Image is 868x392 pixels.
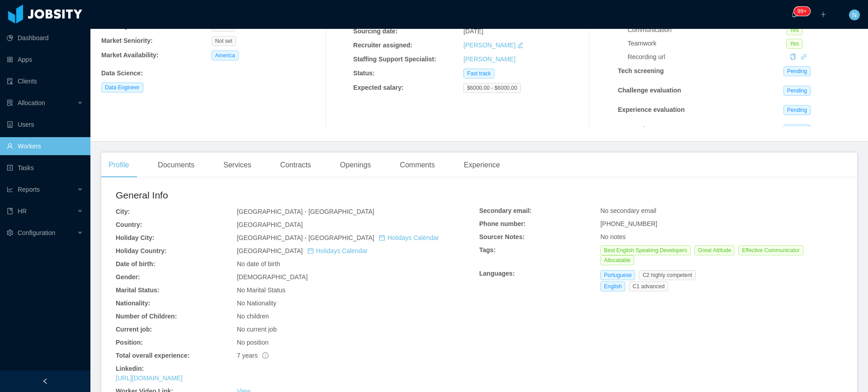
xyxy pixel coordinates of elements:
[116,260,155,267] b: Date of birth:
[116,313,177,320] b: Number of Children:
[116,208,130,215] b: City:
[463,83,521,93] span: $6000.00 - $6000.00
[618,87,681,94] strong: Challenge evaluation
[379,235,385,241] i: icon: calendar
[116,352,189,359] b: Total overall experience:
[237,300,276,307] span: No Nationality
[116,300,150,307] b: Nationality:
[463,55,515,63] a: [PERSON_NAME]
[212,51,239,60] span: America
[783,105,811,115] span: Pending
[7,29,83,47] a: icon: pie-chartDashboard
[786,25,802,35] span: Yes
[353,42,412,49] b: Recruiter assigned:
[353,55,436,63] b: Staffing Support Specialist:
[18,208,27,215] span: HR
[600,233,626,240] span: No notes
[479,207,532,214] b: Secondary email:
[237,273,308,281] span: [DEMOGRAPHIC_DATA]
[116,247,167,254] b: Holiday Country:
[852,9,857,20] span: N
[7,51,83,69] a: icon: appstoreApps
[262,352,269,359] span: info-circle
[7,115,83,134] a: icon: robotUsers
[479,246,495,254] b: Tags:
[333,152,378,178] div: Openings
[694,245,735,255] span: Great Attitude
[7,159,83,177] a: icon: profileTasks
[618,67,664,74] strong: Tech screening
[237,260,280,267] span: No date of birth
[801,54,807,60] i: icon: link
[237,247,368,254] span: [GEOGRAPHIC_DATA]
[237,286,285,294] span: No Marital Status
[783,66,811,76] span: Pending
[600,245,691,255] span: Best English Speaking Developers
[237,208,374,215] span: [GEOGRAPHIC_DATA] - [GEOGRAPHIC_DATA]
[237,352,269,359] span: 7 years
[237,326,277,333] span: No current job
[101,83,143,92] span: Data Engineer
[618,125,646,133] strong: Approval
[116,221,142,228] b: Country:
[791,11,797,18] i: icon: bell
[629,281,668,291] span: C1 advanced
[627,25,786,35] div: Communication
[794,7,810,16] sup: 1669
[216,152,258,178] div: Services
[463,42,515,49] a: [PERSON_NAME]
[307,247,368,254] a: icon: calendarHolidays Calendar
[479,220,526,227] b: Phone number:
[151,152,202,178] div: Documents
[307,248,314,254] i: icon: calendar
[116,188,479,203] h2: General Info
[801,53,807,60] a: icon: link
[7,186,13,193] i: icon: line-chart
[237,221,303,228] span: [GEOGRAPHIC_DATA]
[273,152,318,178] div: Contracts
[738,245,803,255] span: Effective Communicator
[101,37,153,44] b: Market Seniority:
[101,152,136,178] div: Profile
[237,234,439,241] span: [GEOGRAPHIC_DATA] - [GEOGRAPHIC_DATA]
[790,54,796,60] i: icon: copy
[627,39,786,48] div: Teamwork
[820,11,826,18] i: icon: plus
[7,230,13,236] i: icon: setting
[7,208,13,214] i: icon: book
[237,339,269,346] span: No position
[116,273,140,281] b: Gender:
[393,152,442,178] div: Comments
[457,152,507,178] div: Experience
[600,207,656,214] span: No secondary email
[116,365,144,372] b: Linkedin:
[18,186,40,193] span: Reports
[116,339,143,346] b: Position:
[463,69,495,78] span: Fast track
[18,229,55,236] span: Configuration
[786,39,802,49] span: Yes
[353,69,374,77] b: Status:
[101,51,159,59] b: Market Availability:
[353,84,403,91] b: Expected salary:
[463,28,483,35] span: [DATE]
[116,374,183,382] a: [URL][DOMAIN_NAME]
[237,313,269,320] span: No children
[212,36,236,46] span: Not set
[18,99,45,106] span: Allocation
[790,52,796,62] div: Copy
[627,52,786,62] div: Recording url
[783,125,811,134] span: Pending
[517,42,524,48] i: icon: edit
[7,100,13,106] i: icon: solution
[639,270,695,280] span: C2 highly competent
[116,286,159,294] b: Marital Status:
[600,255,634,265] span: Allocatable
[600,220,657,227] span: [PHONE_NUMBER]
[479,270,515,277] b: Languages:
[379,234,439,241] a: icon: calendarHolidays Calendar
[600,270,635,280] span: Portuguese
[783,86,811,96] span: Pending
[7,72,83,90] a: icon: auditClients
[479,233,524,240] b: Sourcer Notes:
